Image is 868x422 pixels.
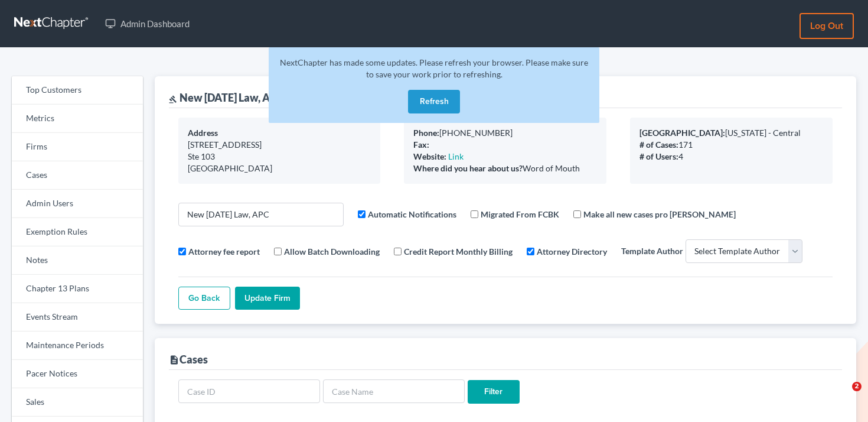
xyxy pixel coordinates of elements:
[169,90,283,105] div: New [DATE] Law, APC
[12,246,143,275] a: Notes
[323,379,465,403] input: Case Name
[413,163,597,174] div: Word of Mouth
[99,13,195,34] a: Admin Dashboard
[12,218,143,246] a: Exemption Rules
[188,128,218,138] b: Address
[12,190,143,218] a: Admin Users
[12,275,143,303] a: Chapter 13 Plans
[12,105,143,133] a: Metrics
[413,151,446,161] b: Website:
[188,245,260,258] label: Attorney fee report
[284,245,380,258] label: Allow Batch Downloading
[583,208,736,220] label: Make all new cases pro [PERSON_NAME]
[178,379,320,403] input: Case ID
[12,360,143,388] a: Pacer Notices
[169,95,177,103] i: gavel
[12,388,143,417] a: Sales
[413,127,597,139] div: [PHONE_NUMBER]
[639,151,678,161] b: # of Users:
[468,380,520,404] input: Filter
[12,332,143,360] a: Maintenance Periods
[639,139,823,151] div: 171
[621,245,683,257] label: Template Author
[639,151,823,163] div: 4
[169,352,208,366] div: Cases
[639,128,725,138] b: [GEOGRAPHIC_DATA]:
[800,13,854,39] a: Log out
[178,287,230,310] a: Go Back
[169,355,180,365] i: description
[413,163,523,173] b: Where did you hear about us?
[404,245,513,258] label: Credit Report Monthly Billing
[639,127,823,139] div: [US_STATE] - Central
[828,382,856,410] iframe: Intercom live chat
[12,76,143,105] a: Top Customers
[368,208,456,220] label: Automatic Notifications
[235,287,300,310] input: Update Firm
[448,151,464,161] a: Link
[12,133,143,161] a: Firms
[188,163,371,174] div: [GEOGRAPHIC_DATA]
[537,245,607,258] label: Attorney Directory
[188,139,371,151] div: [STREET_ADDRESS]
[639,139,678,150] b: # of Cases:
[413,128,439,138] b: Phone:
[188,151,371,163] div: Ste 103
[852,382,862,391] span: 2
[280,57,588,79] span: NextChapter has made some updates. Please refresh your browser. Please make sure to save your wor...
[408,90,460,113] button: Refresh
[12,161,143,190] a: Cases
[12,303,143,332] a: Events Stream
[481,208,559,220] label: Migrated From FCBK
[413,139,429,150] b: Fax:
